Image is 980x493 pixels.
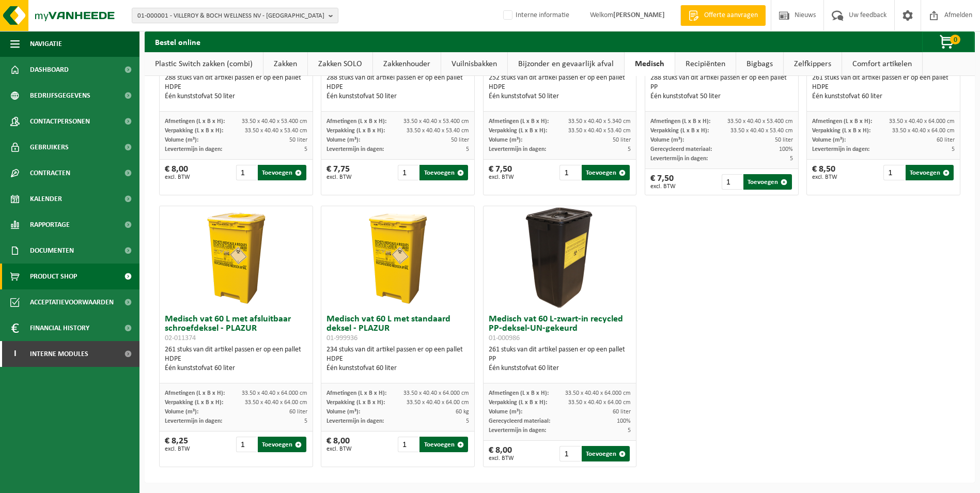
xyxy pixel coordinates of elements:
img: 01-999936 [346,206,449,310]
span: 50 liter [613,137,631,143]
label: Interne informatie [501,8,569,23]
span: excl. BTW [650,183,676,190]
input: 1 [559,446,580,461]
span: 33.50 x 40.40 x 53.40 cm [407,128,469,134]
span: Acceptatievoorwaarden [30,289,114,315]
a: Offerte aanvragen [680,5,766,26]
span: Levertermijn in dagen: [326,146,384,152]
span: 5 [952,146,955,152]
span: 33.50 x 40.40 x 53.40 cm [245,128,307,134]
span: Afmetingen (L x B x H): [650,118,710,125]
span: excl. BTW [489,174,514,180]
div: 252 stuks van dit artikel passen er op een pallet [489,73,631,101]
span: 5 [628,427,631,434]
div: € 7,50 [650,174,676,190]
button: 0 [922,32,974,52]
span: Volume (m³): [650,137,684,143]
span: excl. BTW [165,446,190,452]
input: 1 [236,165,257,180]
span: Volume (m³): [489,409,522,415]
input: 1 [883,165,904,180]
span: 33.50 x 40.40 x 5.340 cm [568,118,631,125]
div: HDPE [165,83,307,92]
div: € 8,00 [489,446,514,461]
span: 0 [950,35,960,44]
button: Toevoegen [743,174,791,190]
span: 5 [466,146,469,152]
span: 33.50 x 40.40 x 53.40 cm [730,128,793,134]
span: Volume (m³): [165,409,198,415]
span: 50 liter [289,137,307,143]
div: Één kunststofvat 60 liter [165,364,307,373]
div: 261 stuks van dit artikel passen er op een pallet [812,73,955,101]
button: Toevoegen [258,437,306,452]
span: excl. BTW [326,174,352,180]
div: € 8,00 [165,165,190,180]
a: Medisch [625,52,675,76]
input: 1 [398,165,418,180]
strong: [PERSON_NAME] [613,11,665,19]
span: Afmetingen (L x B x H): [326,390,386,396]
span: 01-000986 [489,334,520,342]
span: 33.50 x 40.40 x 64.000 cm [242,390,307,396]
span: 50 liter [451,137,469,143]
button: Toevoegen [582,446,630,461]
span: excl. BTW [489,455,514,461]
span: excl. BTW [812,174,837,180]
a: Zelfkippers [784,52,842,76]
span: Levertermijn in dagen: [165,418,222,424]
span: Volume (m³): [812,137,846,143]
a: Comfort artikelen [842,52,922,76]
div: Één kunststofvat 50 liter [326,92,469,101]
img: 02-011374 [184,206,288,310]
div: HDPE [326,355,469,364]
span: 5 [304,418,307,424]
h3: Medisch vat 60 L met afsluitbaar schroefdeksel - PLAZUR [165,315,307,343]
span: Volume (m³): [165,137,198,143]
input: 1 [559,165,580,180]
span: excl. BTW [165,174,190,180]
span: Verpakking (L x B x H): [650,128,709,134]
a: Bijzonder en gevaarlijk afval [508,52,624,76]
span: 60 liter [937,137,955,143]
span: Dashboard [30,57,69,83]
button: Toevoegen [258,165,306,180]
span: Verpakking (L x B x H): [326,128,385,134]
span: Kalender [30,186,62,212]
span: Levertermijn in dagen: [812,146,869,152]
div: Één kunststofvat 50 liter [489,92,631,101]
span: Afmetingen (L x B x H): [165,390,225,396]
h3: Medisch vat 60 L met standaard deksel - PLAZUR [326,315,469,343]
span: 60 kg [456,409,469,415]
span: 5 [790,156,793,162]
span: Levertermijn in dagen: [489,146,546,152]
div: 288 stuks van dit artikel passen er op een pallet [326,73,469,101]
span: Product Shop [30,264,77,289]
span: Gebruikers [30,134,69,160]
div: HDPE [326,83,469,92]
span: Levertermijn in dagen: [489,427,546,434]
span: Afmetingen (L x B x H): [489,390,549,396]
div: Één kunststofvat 60 liter [812,92,955,101]
span: Contracten [30,160,70,186]
span: 60 liter [289,409,307,415]
div: € 7,75 [326,165,352,180]
span: Gerecycleerd materiaal: [489,418,550,424]
div: 288 stuks van dit artikel passen er op een pallet [650,73,793,101]
span: 33.50 x 40.40 x 53.40 cm [568,128,631,134]
div: Één kunststofvat 50 liter [650,92,793,101]
span: 33.50 x 40.40 x 53.400 cm [403,118,469,125]
span: 50 liter [775,137,793,143]
span: Documenten [30,238,74,264]
a: Plastic Switch zakken (combi) [145,52,263,76]
span: Volume (m³): [326,409,360,415]
span: 60 liter [613,409,631,415]
input: 1 [722,174,742,190]
span: Levertermijn in dagen: [165,146,222,152]
span: Verpakking (L x B x H): [165,399,223,406]
span: 5 [628,146,631,152]
a: Zakken [263,52,307,76]
button: 01-000001 - VILLEROY & BOCH WELLNESS NV - [GEOGRAPHIC_DATA] [132,8,338,23]
button: Toevoegen [906,165,954,180]
h2: Bestel online [145,32,211,52]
